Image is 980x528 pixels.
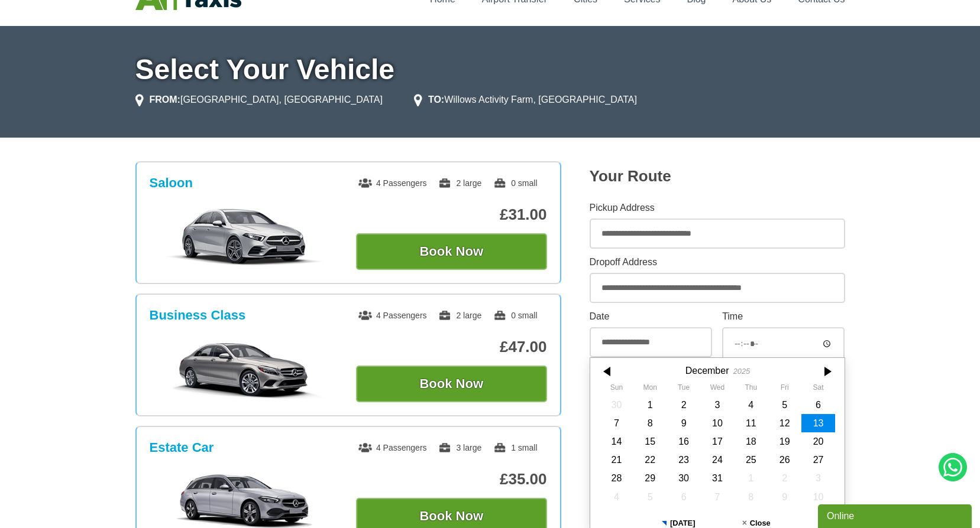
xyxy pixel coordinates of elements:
label: Date [590,312,712,321]
p: £47.00 [356,338,547,356]
button: Book Now [356,233,547,270]
label: Pickup Address [590,203,845,213]
p: £31.00 [356,206,547,224]
h3: Estate Car [150,440,214,455]
button: Book Now [356,366,547,402]
li: Willows Activity Farm, [GEOGRAPHIC_DATA] [414,93,637,107]
h3: Saloon [150,175,193,191]
strong: TO: [428,94,444,105]
span: 2 large [438,311,481,320]
h3: Business Class [150,308,246,323]
h2: Your Route [590,167,845,185]
span: 4 Passengers [358,443,427,452]
img: Saloon [156,207,334,266]
p: £35.00 [356,470,547,488]
img: Business Class [156,340,334,399]
span: 1 small [493,443,537,452]
span: 4 Passengers [358,311,427,320]
span: 4 Passengers [358,178,427,188]
span: 0 small [493,311,537,320]
label: Dropoff Address [590,258,845,267]
iframe: chat widget [818,502,974,528]
strong: FROM: [150,94,180,105]
span: 3 large [438,443,481,452]
span: 0 small [493,178,537,188]
span: 2 large [438,178,481,188]
li: [GEOGRAPHIC_DATA], [GEOGRAPHIC_DATA] [135,93,383,107]
label: Time [722,312,845,321]
h1: Select Your Vehicle [135,56,845,84]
